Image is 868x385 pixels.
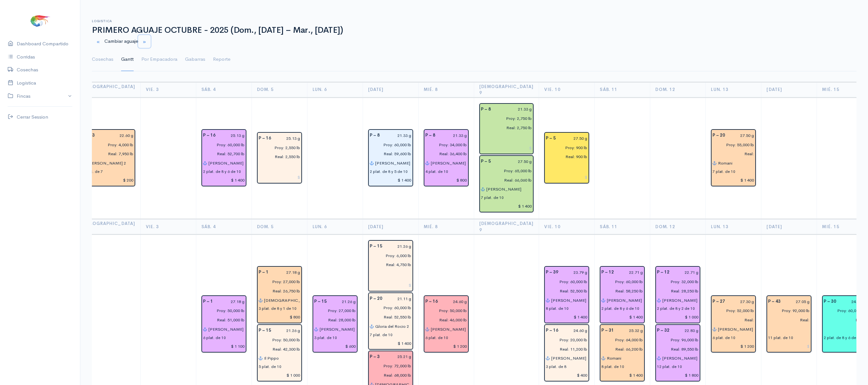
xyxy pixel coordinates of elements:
div: 8 plat. de 10 [601,364,624,370]
input: g [618,326,643,335]
th: Dom. 12 [650,219,706,235]
div: Piscina: 27 Peso: 27.30 g Libras Proy: 52,000 lb Empacadora: Cofimar Gabarra: Renata (5) - Romani... [711,295,756,353]
input: g [384,131,412,140]
th: Vie. 3 [140,219,196,235]
input: pescadas [709,315,754,325]
input: pescadas [366,260,412,270]
input: estimadas [477,166,532,175]
div: 6 plat. de 10 [713,335,735,341]
input: g [331,297,356,306]
input: $ [657,371,699,380]
input: $ [314,342,356,351]
th: Lun. 13 [706,219,761,235]
a: Reporte [213,48,230,71]
div: P – 3 [366,352,384,362]
input: pescadas [820,315,865,325]
div: 8 plat. de 10 [546,306,569,311]
div: Piscina: 8 Peso: 21.33 g Libras Proy: 2,750 lb Libras Reales: 2,750 lb Rendimiento: 100.0% Empaca... [479,103,534,155]
div: 11 plat. de 10 [768,335,793,341]
input: estimadas [366,303,412,313]
th: Lun. 13 [706,82,761,97]
th: Sáb. 4 [196,82,252,97]
input: g [495,105,532,114]
input: $ [370,339,412,348]
input: $ [425,342,467,351]
div: Piscina: 5 Peso: 27.50 g Libras Proy: 65,000 lb Libras Reales: 66,060 lb Rendimiento: 101.6% Empa... [479,155,534,212]
input: g [272,268,300,277]
input: estimadas [310,306,356,316]
input: estimadas [598,277,643,286]
input: $ [657,312,699,322]
input: g [386,294,412,303]
input: g [442,297,467,306]
input: estimadas [366,251,412,260]
div: Piscina: 32 Peso: 22.83 g Libras Proy: 96,000 lb Libras Reales: 89,550 lb Rendimiento: 93.3% Empa... [655,324,700,381]
div: Piscina: 16 Peso: 25.13 g Libras Proy: 2,550 lb Libras Reales: 2,550 lb Rendimiento: 100.0% Empac... [257,132,302,184]
input: $ [82,175,134,185]
div: Piscina: 1 Peso: 27.18 g Libras Proy: 27,000 lb Libras Reales: 26,750 lb Rendimiento: 99.1% Empac... [257,266,302,323]
div: 2 plat. de 8 y 6 de 10 [203,169,241,175]
th: Mié. 8 [418,219,474,235]
input: $ [713,175,754,185]
div: Piscina: 30 Peso: 24.04 g Libras Proy: 60,000 lb Empacadora: Promarosa Plataformas: 2 plat. de 8 ... [822,295,867,353]
div: 5 plat. de 10 [259,364,281,370]
div: Piscina: 8 Peso: 21.33 g Libras Proy: 60,000 lb Libras Reales: 59,600 lb Rendimiento: 99.3% Empac... [368,129,413,186]
input: estimadas [542,277,588,286]
div: Piscina: 31 Peso: 25.32 g Libras Proy: 64,000 lb Libras Reales: 66,200 lb Rendimiento: 103.4% Emp... [600,324,645,381]
input: pescadas [542,152,588,161]
div: Piscina: 39 Peso: 23.79 g Libras Proy: 60,000 lb Libras Reales: 52,500 lb Rendimiento: 87.5% Empa... [544,266,589,323]
input: $ [259,173,300,182]
th: [DEMOGRAPHIC_DATA] 9 [474,219,539,235]
input: $ [601,371,643,380]
div: 7 plat. de 10 [713,169,735,175]
div: Piscina: 15 Peso: 21.26 g Libras Proy: 27,000 lb Libras Reales: 28,000 lb Rendimiento: 103.7% Emp... [313,295,358,353]
input: $ [203,342,245,351]
input: $ [546,312,588,322]
th: Dom. 5 [252,82,307,97]
input: estimadas [653,335,699,345]
div: P – 32 [653,326,673,335]
input: estimadas [255,277,300,286]
th: Dom. 12 [650,82,706,97]
input: g [673,326,699,335]
input: pescadas [255,286,300,296]
input: $ [713,342,754,351]
th: Vie. 10 [539,219,595,235]
th: Dom. 5 [252,219,307,235]
input: g [275,134,300,143]
div: 7 plat. de 10 [481,195,504,201]
div: P – 8 [421,131,439,140]
input: estimadas [764,306,810,316]
th: Sáb. 4 [196,219,252,235]
a: Gantt [121,48,134,71]
input: g [673,268,699,277]
div: Piscina: 8 Peso: 21.33 g Libras Proy: 34,000 lb Libras Reales: 36,400 lb Rendimiento: 107.1% Empa... [424,129,469,186]
div: 6 plat. de 10 [425,335,448,341]
input: $ [203,175,245,185]
input: pescadas [199,149,245,158]
input: estimadas [199,140,245,149]
div: Piscina: 15 Peso: 21.26 g Libras Proy: 6,000 lb Libras Reales: 4,750 lb Rendimiento: 79.2% Empaca... [368,240,413,291]
input: estimadas [709,306,754,316]
input: estimadas [255,335,300,345]
a: Gabarras [185,48,205,71]
input: estimadas [542,143,588,152]
div: 12 plat. de 10 [657,364,682,370]
th: [DATE] [363,219,418,235]
th: [DATE] [363,82,418,97]
input: estimadas [366,140,412,149]
input: g [729,297,754,306]
input: $ [259,312,300,322]
div: 2 plat. de 8 y 5 de 10 [370,169,408,175]
div: P – 15 [255,326,275,335]
th: [DATE] [761,219,817,235]
th: [DEMOGRAPHIC_DATA] 9 [474,82,539,97]
div: P – 20 [366,294,386,303]
input: $ [481,144,532,153]
div: P – 12 [653,268,673,277]
input: g [618,268,643,277]
input: estimadas [653,277,699,286]
div: P – 30 [820,297,840,306]
div: 2 plat. de 8 y 6 de 10 [824,335,862,341]
input: $ [370,175,412,185]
